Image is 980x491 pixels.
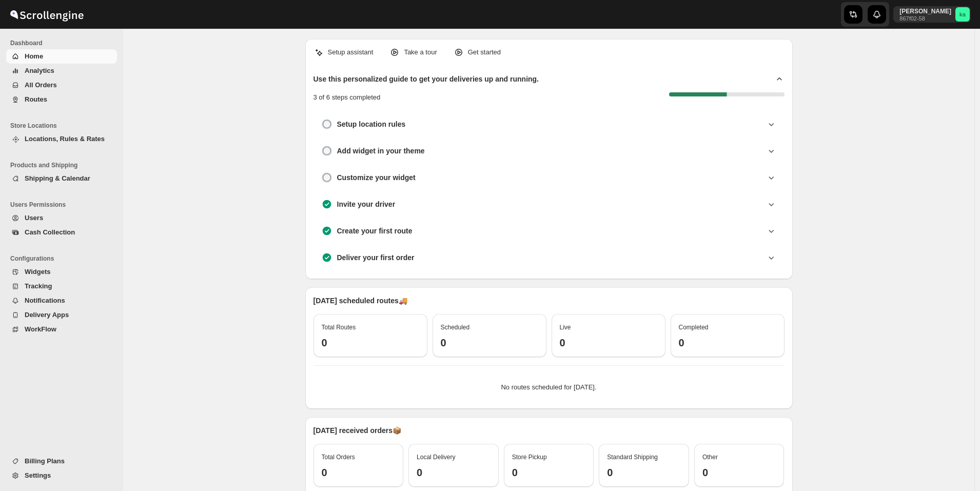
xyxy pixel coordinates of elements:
span: khaled alrashidi [955,7,970,22]
button: Settings [6,468,117,483]
p: [DATE] scheduled routes 🚚 [313,296,785,306]
p: 3 of 6 steps completed [313,92,381,103]
img: ScrollEngine [8,2,85,27]
h3: Deliver your first order [337,252,415,263]
h3: 0 [607,466,681,479]
span: Products and Shipping [10,161,118,169]
span: Standard Shipping [607,454,658,461]
h3: 0 [417,466,491,479]
span: Live [560,324,571,331]
span: Store Locations [10,122,118,130]
p: 867f02-58 [899,15,951,22]
span: Users [25,214,43,222]
h3: Add widget in your theme [337,146,425,156]
span: WorkFlow [25,325,56,333]
span: Locations, Rules & Rates [25,135,105,143]
span: Scheduled [441,324,470,331]
h3: 0 [702,466,776,479]
span: Settings [25,472,51,479]
h3: 0 [322,466,396,479]
span: Total Orders [322,454,355,461]
button: Billing Plans [6,454,117,468]
span: Analytics [25,67,54,74]
p: Take a tour [404,47,437,57]
button: Routes [6,92,117,107]
span: Dashboard [10,39,118,47]
span: Configurations [10,254,118,263]
span: Routes [25,95,47,103]
h3: Invite your driver [337,199,396,209]
p: No routes scheduled for [DATE]. [322,382,776,392]
button: Delivery Apps [6,308,117,322]
span: Notifications [25,297,65,304]
button: User menu [893,6,971,23]
h3: 0 [679,337,776,349]
span: Completed [679,324,709,331]
h3: Create your first route [337,226,413,236]
span: All Orders [25,81,57,89]
span: Home [25,52,43,60]
text: ka [959,11,966,17]
button: Tracking [6,279,117,293]
span: Cash Collection [25,228,75,236]
button: All Orders [6,78,117,92]
button: Users [6,211,117,225]
span: Widgets [25,268,50,276]
p: [PERSON_NAME] [899,7,951,15]
button: Shipping & Calendar [6,171,117,186]
button: Analytics [6,64,117,78]
span: Users Permissions [10,201,118,209]
p: [DATE] received orders 📦 [313,425,785,436]
span: Tracking [25,282,52,290]
span: Store Pickup [512,454,547,461]
p: Get started [468,47,501,57]
button: Home [6,49,117,64]
button: WorkFlow [6,322,117,337]
button: Widgets [6,265,117,279]
h3: 0 [512,466,586,479]
span: Delivery Apps [25,311,69,319]
h3: Setup location rules [337,119,406,129]
p: Setup assistant [328,47,374,57]
button: Locations, Rules & Rates [6,132,117,146]
span: Local Delivery [417,454,455,461]
span: Shipping & Calendar [25,174,90,182]
h3: 0 [560,337,657,349]
h3: 0 [322,337,419,349]
h3: 0 [441,337,538,349]
h3: Customize your widget [337,172,416,183]
h2: Use this personalized guide to get your deliveries up and running. [313,74,539,84]
span: Other [702,454,718,461]
span: Billing Plans [25,457,65,465]
button: Notifications [6,293,117,308]
button: Cash Collection [6,225,117,240]
span: Total Routes [322,324,356,331]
